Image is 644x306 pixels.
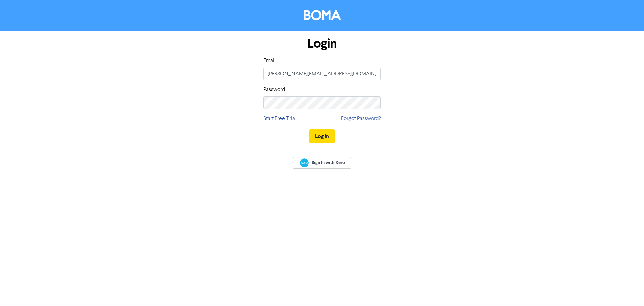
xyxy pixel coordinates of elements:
[309,129,335,143] button: Log In
[293,157,351,169] a: Sign In with Xero
[300,158,309,167] img: Xero logo
[341,115,381,123] a: Forgot Password?
[304,10,341,20] img: BOMA Logo
[263,115,297,123] a: Start Free Trial
[312,160,345,166] span: Sign In with Xero
[263,36,381,51] h1: Login
[263,57,276,65] label: Email
[263,86,285,94] label: Password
